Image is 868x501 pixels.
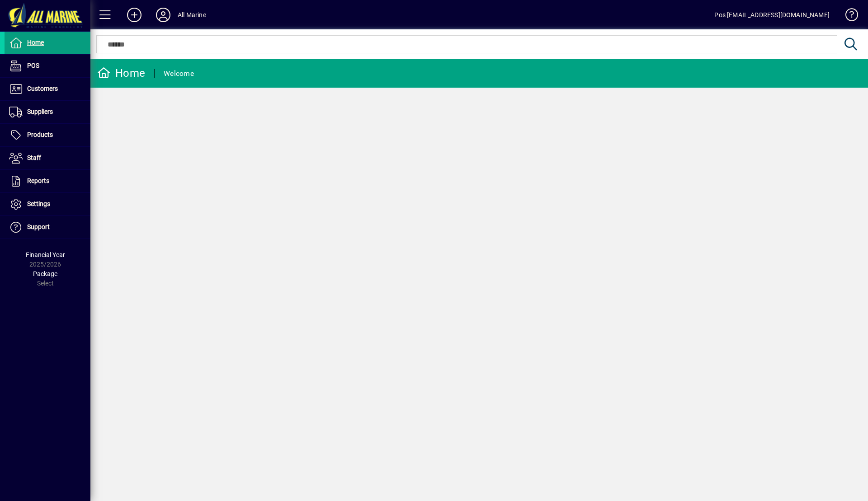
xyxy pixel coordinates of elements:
[27,39,44,46] span: Home
[164,66,194,81] div: Welcome
[5,170,90,192] a: Reports
[27,85,58,92] span: Customers
[26,251,65,258] span: Financial Year
[5,101,90,123] a: Suppliers
[27,154,41,161] span: Staff
[27,223,50,230] span: Support
[27,131,53,138] span: Products
[5,193,90,215] a: Settings
[27,200,50,207] span: Settings
[27,177,49,184] span: Reports
[5,124,90,146] a: Products
[120,7,149,23] button: Add
[33,270,57,277] span: Package
[149,7,178,23] button: Profile
[97,66,145,80] div: Home
[839,2,857,31] a: Knowledge Base
[714,8,830,22] div: Pos [EMAIL_ADDRESS][DOMAIN_NAME]
[27,62,39,69] span: POS
[27,108,53,115] span: Suppliers
[5,216,90,239] a: Support
[5,78,90,100] a: Customers
[5,55,90,77] a: POS
[178,8,206,22] div: All Marine
[5,147,90,169] a: Staff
